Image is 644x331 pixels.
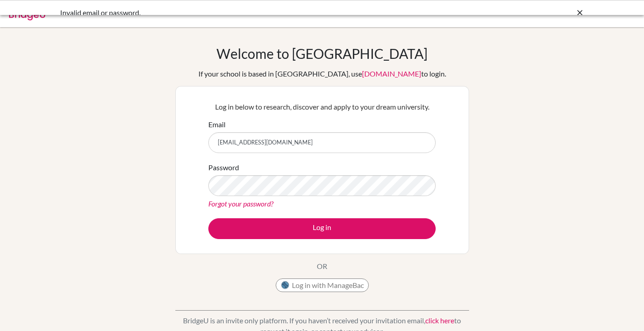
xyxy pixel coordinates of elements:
a: click here [425,316,454,325]
div: If your school is based in [GEOGRAPHIC_DATA], use to login. [198,68,446,79]
p: Log in below to research, discover and apply to your dream university. [208,101,436,112]
p: OR [317,261,327,272]
a: Forgot your password? [208,199,273,208]
label: Password [208,162,239,173]
div: Invalid email or password. [60,7,449,18]
a: [DOMAIN_NAME] [362,69,421,78]
button: Log in [208,218,436,239]
h1: Welcome to [GEOGRAPHIC_DATA] [216,45,428,62]
label: Email [208,119,226,130]
button: Log in with ManageBac [276,278,369,292]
